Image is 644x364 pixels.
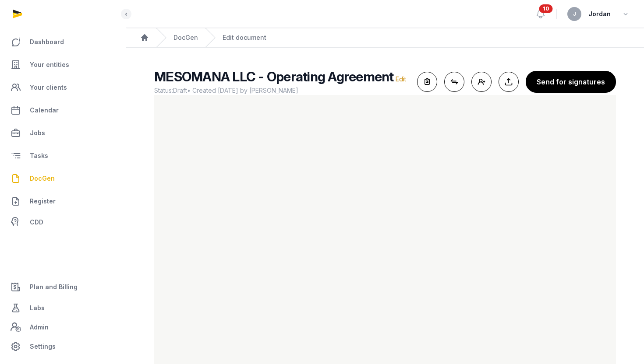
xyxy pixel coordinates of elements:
span: Draft [173,87,187,94]
div: Edit document [223,33,266,42]
span: J [573,11,576,17]
span: MESOMANA LLC - Operating Agreement [154,69,394,84]
span: Labs [30,303,45,313]
span: Your entities [30,59,69,70]
a: Labs [7,297,119,318]
span: Your clients [30,82,67,93]
span: 10 [539,4,553,13]
a: Your entities [7,54,119,75]
span: Jordan [588,9,611,19]
span: Edit [396,75,406,83]
span: Admin [30,322,49,332]
a: Register [7,191,119,212]
a: Settings [7,336,119,357]
a: CDD [7,213,119,231]
a: Tasks [7,145,119,166]
a: Jobs [7,122,119,143]
button: J [567,7,581,21]
a: Dashboard [7,31,119,52]
span: CDD [30,217,43,227]
span: Dashboard [30,37,64,47]
a: Plan and Billing [7,276,119,297]
span: Jobs [30,128,45,138]
button: Send for signatures [526,71,616,93]
span: Register [30,196,56,206]
span: Status: • Created [DATE] by [PERSON_NAME] [154,86,410,95]
nav: Breadcrumb [126,28,644,48]
span: Calendar [30,105,59,115]
a: Your clients [7,77,119,98]
span: DocGen [30,173,55,184]
a: Admin [7,318,119,336]
span: Settings [30,341,56,352]
span: Tasks [30,150,48,161]
a: DocGen [173,33,198,42]
span: Plan and Billing [30,282,78,292]
a: DocGen [7,168,119,189]
a: Calendar [7,100,119,121]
